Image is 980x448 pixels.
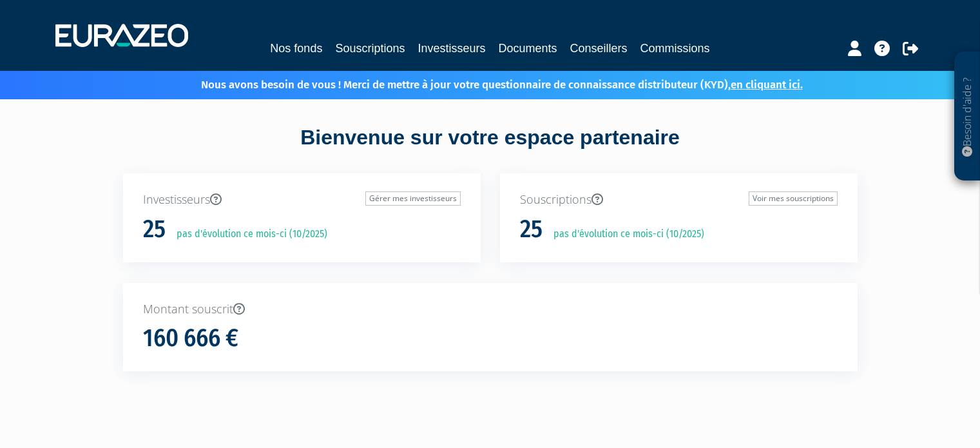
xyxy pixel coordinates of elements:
[365,191,461,206] a: Gérer mes investisseurs
[499,39,557,57] a: Documents
[164,74,803,93] p: Nous avons besoin de vous ! Merci de mettre à jour votre questionnaire de connaissance distribute...
[143,191,461,208] p: Investisseurs
[731,78,803,92] a: en cliquant ici.
[143,216,166,243] h1: 25
[143,301,838,318] p: Montant souscrit
[520,216,543,243] h1: 25
[640,39,710,57] a: Commissions
[335,39,405,57] a: Souscriptions
[418,39,485,57] a: Investisseurs
[113,123,867,173] div: Bienvenue sur votre espace partenaire
[143,325,238,352] h1: 160 666 €
[270,39,322,57] a: Nos fonds
[960,59,975,175] p: Besoin d'aide ?
[168,227,327,242] p: pas d'évolution ce mois-ci (10/2025)
[749,191,838,206] a: Voir mes souscriptions
[544,227,704,242] p: pas d'évolution ce mois-ci (10/2025)
[570,39,628,57] a: Conseillers
[55,24,188,47] img: 1732889491-logotype_eurazeo_blanc_rvb.png
[520,191,838,208] p: Souscriptions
